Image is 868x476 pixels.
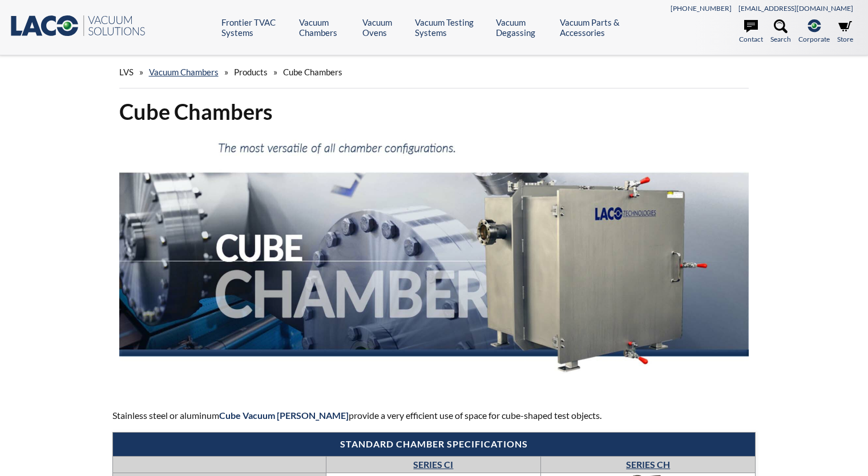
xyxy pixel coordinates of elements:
a: Search [770,19,791,45]
a: Frontier TVAC Systems [221,17,290,38]
a: [PHONE_NUMBER] [671,4,732,13]
a: SERIES CI [413,459,453,470]
a: Vacuum Chambers [149,67,219,77]
img: Cube Chambers header [119,135,749,387]
a: Contact [739,19,763,45]
a: Vacuum Degassing [496,17,551,38]
a: Vacuum Chambers [299,17,354,38]
a: SERIES CH [626,459,670,470]
p: Stainless steel or aluminum provide a very efficient use of space for cube-shaped test objects. [112,408,756,423]
div: » » » [119,56,749,88]
a: Vacuum Testing Systems [415,17,487,38]
strong: Cube Vacuum [PERSON_NAME] [219,410,349,421]
span: LVS [119,67,134,77]
span: Cube Chambers [283,67,342,77]
a: Vacuum Ovens [362,17,406,38]
a: Store [837,19,853,45]
a: [EMAIL_ADDRESS][DOMAIN_NAME] [738,4,853,13]
span: Corporate [798,34,830,45]
span: Products [234,67,268,77]
h1: Cube Chambers [119,98,749,126]
a: Vacuum Parts & Accessories [560,17,644,38]
h4: Standard chamber specifications [119,438,750,450]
